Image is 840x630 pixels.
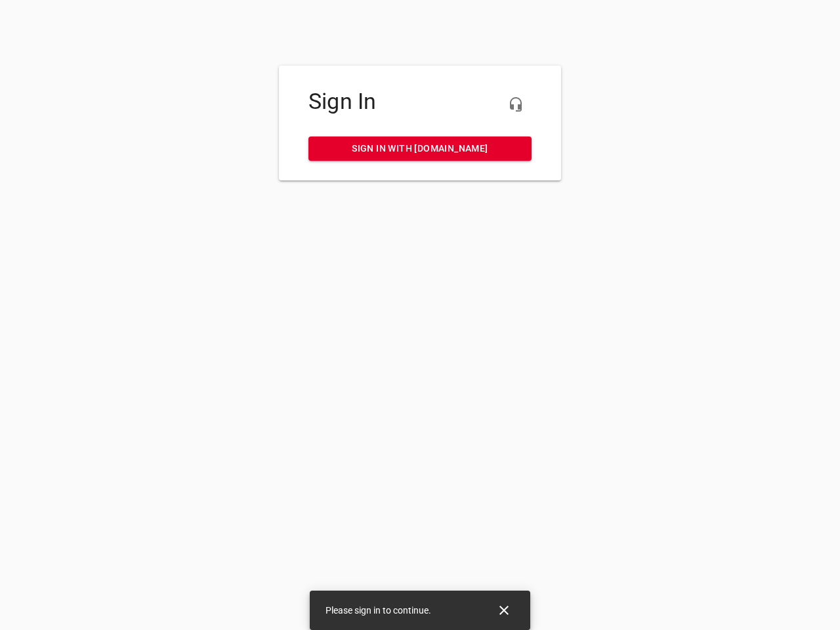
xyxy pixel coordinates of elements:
[488,595,520,626] button: Close
[308,89,532,115] h4: Sign In
[325,605,431,616] span: Please sign in to continue.
[308,136,532,161] a: Sign in with [DOMAIN_NAME]
[500,89,532,120] button: Live Chat
[319,140,521,157] span: Sign in with [DOMAIN_NAME]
